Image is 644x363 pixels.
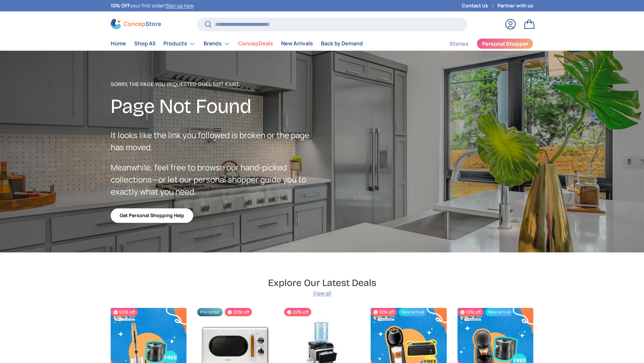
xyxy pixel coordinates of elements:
p: Sorry, the page you requested does not exist. [111,80,322,88]
nav: Secondary [433,37,533,50]
span: New arrival [399,308,427,316]
a: Shop All [134,37,155,50]
h2: Page Not Found [111,94,322,119]
span: 20% off [284,308,311,316]
a: New Arrivals [281,37,313,50]
a: Back by Demand [321,37,363,50]
span: 10% off [371,308,397,316]
p: It looks like the link you followed is broken or the page has moved. [111,129,322,153]
a: Contact Us [462,2,497,9]
span: Personal Shopper [482,41,528,46]
a: Products [163,37,196,50]
strong: 10% OFF [111,2,130,9]
a: View all [313,289,331,297]
a: Partner with us [497,2,533,9]
a: Get Personal Shopping Help [111,208,193,223]
a: Brands [204,37,230,50]
a: Home [111,37,126,50]
span: Pre-order [197,308,223,316]
span: 50% off [111,308,138,316]
nav: Primary [111,37,363,50]
p: Meanwhile, feel free to browse our hand-picked collections—or let our personal shopper guide you ... [111,161,322,198]
a: ConcepDeals [238,37,273,50]
a: Personal Shopper [477,38,533,49]
h2: Explore Our Latest Deals [268,277,376,289]
span: New arrival [485,308,513,316]
span: 10% off [458,308,484,316]
p: your first order! . [111,2,195,9]
a: Stories [449,37,469,50]
a: Sign up now [166,2,193,9]
summary: Products [159,37,200,50]
img: ConcepStore [111,19,161,29]
span: 20% off [225,308,252,316]
summary: Brands [200,37,234,50]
